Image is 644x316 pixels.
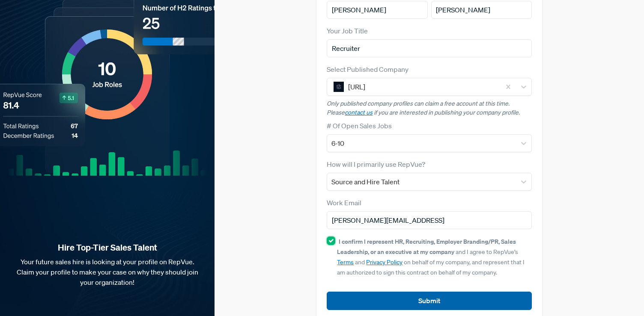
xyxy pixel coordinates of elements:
[327,159,425,169] label: How will I primarily use RepVue?
[345,109,373,116] a: contact us
[327,39,531,57] input: Title
[327,121,392,131] label: # Of Open Sales Jobs
[327,198,361,208] label: Work Email
[334,82,344,92] img: Abacus.AI
[337,238,525,276] span: and I agree to RepVue’s and on behalf of my company, and represent that I am authorized to sign t...
[327,211,531,229] input: Email
[327,99,531,117] p: Only published company profiles can claim a free account at this time. Please if you are interest...
[327,26,368,36] label: Your Job Title
[431,1,532,19] input: Last Name
[327,64,408,74] label: Select Published Company
[14,257,201,287] p: Your future sales hire is looking at your profile on RepVue. Claim your profile to make your case...
[366,258,402,266] a: Privacy Policy
[327,1,427,19] input: First Name
[337,237,516,256] strong: I confirm I represent HR, Recruiting, Employer Branding/PR, Sales Leadership, or an executive at ...
[14,242,201,253] strong: Hire Top-Tier Sales Talent
[337,258,354,266] a: Terms
[327,292,531,310] button: Submit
